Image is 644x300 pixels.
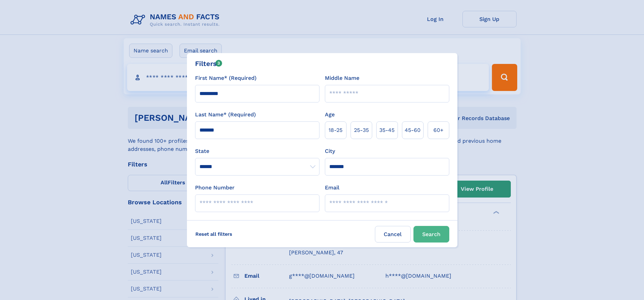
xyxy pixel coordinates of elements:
span: 60+ [433,126,444,134]
span: 45‑60 [405,126,421,134]
label: Last Name* (Required) [195,111,256,119]
label: Cancel [375,226,411,243]
label: Middle Name [325,74,359,82]
label: City [325,147,335,155]
label: Phone Number [195,184,235,192]
label: Email [325,184,339,192]
label: First Name* (Required) [195,74,257,82]
div: Filters [195,59,222,69]
span: 18‑25 [329,126,342,134]
button: Search [413,226,449,243]
label: Reset all filters [191,226,237,242]
span: 35‑45 [379,126,395,134]
label: State [195,147,319,155]
span: 25‑35 [354,126,369,134]
label: Age [325,111,335,119]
